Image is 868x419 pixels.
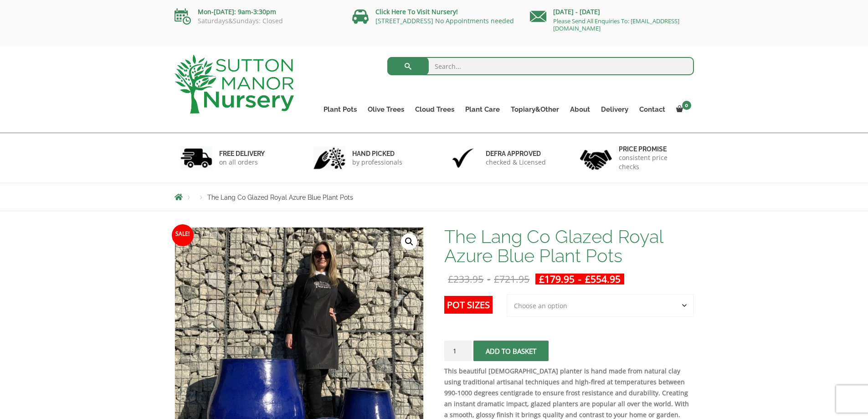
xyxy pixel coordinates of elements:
p: by professionals [352,158,402,167]
img: 3.jpg [447,146,479,170]
a: Please Send All Enquiries To: [EMAIL_ADDRESS][DOMAIN_NAME] [553,17,679,32]
a: Delivery [596,103,634,116]
h6: FREE DELIVERY [219,150,265,158]
h6: Defra approved [486,150,546,158]
a: About [565,103,596,116]
ins: - [535,274,624,285]
span: Sale! [172,224,194,246]
p: Mon-[DATE]: 9am-3:30pm [175,6,339,17]
h1: The Lang Co Glazed Royal Azure Blue Plant Pots [444,227,693,265]
span: £ [448,273,453,285]
img: logo [175,55,294,114]
a: Plant Care [460,103,505,116]
p: on all orders [219,158,265,167]
bdi: 233.95 [448,273,483,285]
nav: Breadcrumbs [175,193,694,201]
a: Topiary&Other [505,103,565,116]
a: Cloud Trees [410,103,460,116]
span: The Lang Co Glazed Royal Azure Blue Plant Pots [207,194,353,201]
bdi: 721.95 [494,273,529,285]
a: Click Here To Visit Nursery! [375,7,458,16]
h6: hand picked [352,150,402,158]
label: Pot Sizes [444,296,493,314]
a: View full-screen image gallery [401,233,417,250]
a: Contact [634,103,671,116]
input: Product quantity [444,341,472,361]
h6: Price promise [619,145,688,153]
span: 0 [682,101,691,110]
p: consistent price checks [619,153,688,171]
a: Plant Pots [318,103,362,116]
a: Olive Trees [362,103,410,116]
bdi: 179.95 [539,273,575,285]
p: Saturdays&Sundays: Closed [175,17,339,25]
span: £ [494,273,499,285]
a: 0 [671,103,694,116]
a: [STREET_ADDRESS] No Appointments needed [375,16,514,25]
bdi: 554.95 [585,273,621,285]
span: £ [539,273,544,285]
p: [DATE] - [DATE] [530,6,694,17]
p: checked & Licensed [486,158,546,167]
button: Add to basket [473,341,549,361]
input: Search... [387,57,694,75]
img: 2.jpg [313,146,345,170]
del: - [444,274,533,285]
img: 4.jpg [580,144,612,172]
span: £ [585,273,591,285]
img: 1.jpg [180,146,212,170]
